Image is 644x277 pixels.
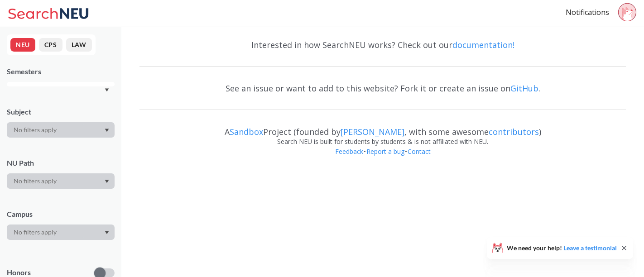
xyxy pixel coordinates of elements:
[39,38,62,52] button: CPS
[335,147,364,156] a: Feedback
[66,38,92,52] button: LAW
[7,173,115,189] div: Dropdown arrow
[507,245,617,251] span: We need your help!
[7,107,115,117] div: Subject
[139,75,626,101] div: See an issue or want to add to this website? Fork it or create an issue on .
[105,231,109,234] svg: Dropdown arrow
[7,209,115,219] div: Campus
[489,126,539,137] a: contributors
[7,122,115,138] div: Dropdown arrow
[139,119,626,137] div: A Project (founded by , with some awesome )
[7,67,115,76] div: Semesters
[105,88,109,92] svg: Dropdown arrow
[563,244,617,252] a: Leave a testimonial
[105,180,109,183] svg: Dropdown arrow
[105,129,109,132] svg: Dropdown arrow
[7,224,115,240] div: Dropdown arrow
[366,147,405,156] a: Report a bug
[230,126,263,137] a: Sandbox
[452,39,514,50] a: documentation!
[139,147,626,170] div: • •
[566,7,609,17] a: Notifications
[139,137,626,147] div: Search NEU is built for students by students & is not affiliated with NEU.
[10,38,35,52] button: NEU
[341,126,404,137] a: [PERSON_NAME]
[139,32,626,58] div: Interested in how SearchNEU works? Check out our
[510,83,538,94] a: GitHub
[7,158,115,168] div: NU Path
[407,147,431,156] a: Contact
